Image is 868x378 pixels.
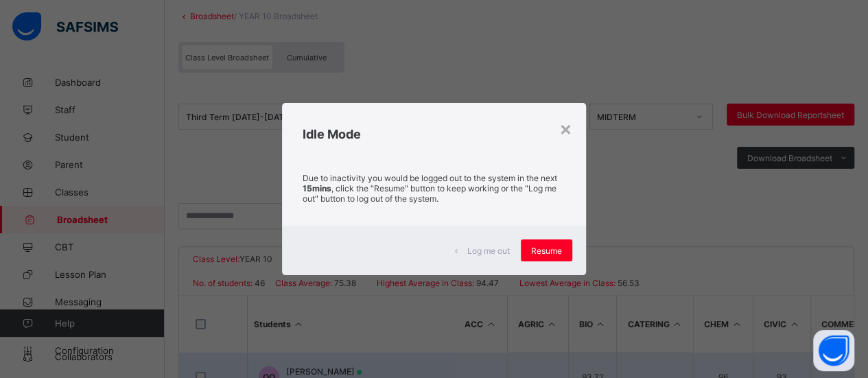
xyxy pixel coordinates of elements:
[813,330,854,371] button: Open asap
[531,246,562,256] span: Resume
[467,246,510,256] span: Log me out
[559,117,572,140] div: ×
[303,127,565,141] h2: Idle Mode
[303,173,565,204] p: Due to inactivity you would be logged out to the system in the next , click the "Resume" button t...
[303,183,331,193] strong: 15mins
